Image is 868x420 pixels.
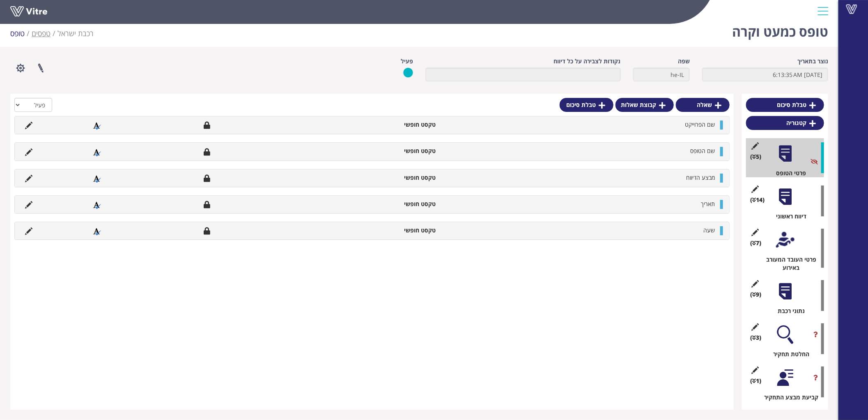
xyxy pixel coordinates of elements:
[752,169,824,177] div: פרטי הטופס
[750,377,761,385] span: (1 )
[750,334,761,342] span: (3 )
[752,393,824,401] div: קביעת מבצע התחקיר
[403,67,413,78] img: yes
[752,307,824,315] div: נתוני רכבת
[732,12,828,47] h1: טופס כמעט וקרה
[560,98,613,112] a: טבלת סיכום
[750,196,765,204] span: (14 )
[750,239,761,247] span: (7 )
[676,98,730,112] a: שאלה
[401,57,413,65] label: פעיל
[554,57,621,65] label: נקודות לצבירה על כל דיווח
[335,200,440,208] li: טקסט חופשי
[335,174,440,182] li: טקסט חופשי
[701,200,715,208] span: תאריך
[690,147,715,155] span: שם הטופס
[746,98,824,112] a: טבלת סיכום
[752,212,824,220] div: דיווח ראשוני
[335,121,440,129] li: טקסט חופשי
[750,290,761,299] span: (9 )
[685,121,715,128] span: שם הפרוייקט
[752,350,824,358] div: החלטת תחקיר
[752,255,824,272] div: פרטי העובד המעורב באירוע
[686,174,715,181] span: מבצע הדיווח
[57,28,94,38] span: 335
[335,147,440,155] li: טקסט חופשי
[10,28,32,39] li: טופס
[703,226,715,234] span: שעה
[615,98,674,112] a: קבוצת שאלות
[678,57,690,65] label: שפה
[335,226,440,234] li: טקסט חופשי
[750,153,761,161] span: (5 )
[797,57,828,65] label: נוצר בתאריך
[746,116,824,130] a: קטגוריה
[32,28,51,38] a: טפסים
